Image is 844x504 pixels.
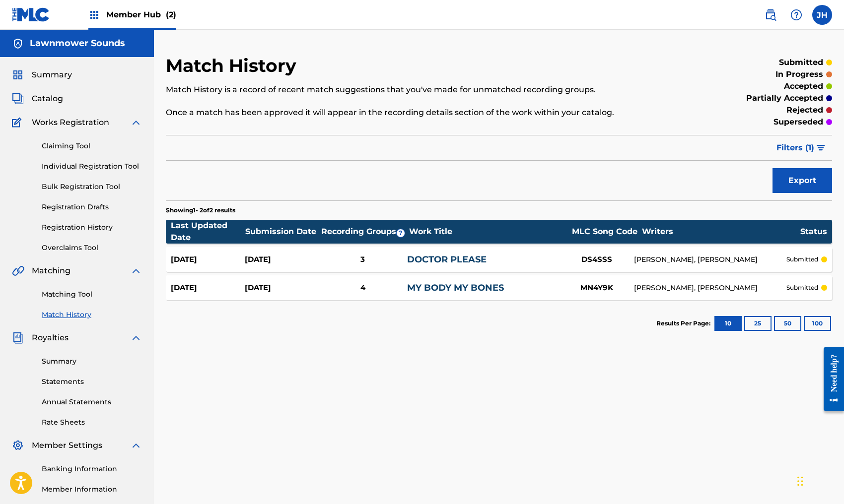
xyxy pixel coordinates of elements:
img: Works Registration [12,117,25,128]
div: [DATE] [245,254,319,265]
a: CatalogCatalog [12,93,63,105]
img: Top Rightsholders [88,9,100,21]
button: Export [773,168,832,193]
div: [PERSON_NAME], [PERSON_NAME] [634,254,786,265]
img: Summary [12,69,24,81]
p: partially accepted [746,92,823,104]
a: Rate Sheets [42,417,142,428]
p: submitted [786,255,818,264]
span: Royalties [32,332,69,344]
span: Filters ( 1 ) [776,142,814,154]
div: Submission Date [245,226,320,238]
a: Banking Information [42,464,142,474]
a: Registration Drafts [42,202,142,212]
a: Match History [42,310,142,320]
h2: Match History [166,55,301,77]
a: DOCTOR PLEASE [407,254,487,265]
div: 3 [319,254,408,265]
button: 25 [744,316,772,331]
span: Member Settings [32,440,102,451]
button: 50 [774,316,801,331]
img: Member Settings [12,440,24,451]
span: Works Registration [32,117,109,128]
div: [DATE] [171,254,245,265]
p: submitted [779,57,823,68]
iframe: Resource Center [816,339,844,419]
a: Public Search [761,5,780,25]
p: Showing 1 - 2 of 2 results [166,206,235,215]
div: [DATE] [171,282,245,294]
img: expand [130,117,142,128]
img: filter [817,145,825,151]
div: Writers [642,226,800,238]
div: Work Title [409,226,567,238]
p: submitted [786,283,818,292]
img: search [765,9,776,21]
span: ? [397,229,405,237]
h5: Lawnmower Sounds [30,38,125,49]
img: Catalog [12,93,24,105]
a: Member Information [42,484,142,495]
a: SummarySummary [12,69,72,81]
a: Summary [42,356,142,367]
div: DS4SSS [560,254,634,265]
a: Individual Registration Tool [42,161,142,172]
iframe: Chat Widget [794,456,844,504]
div: MLC Song Code [567,226,642,238]
a: Registration History [42,222,142,233]
div: [PERSON_NAME], [PERSON_NAME] [634,283,786,293]
div: 4 [319,282,408,294]
button: 10 [714,316,742,331]
div: Last Updated Date [171,220,245,244]
p: superseded [774,116,823,128]
img: expand [130,332,142,344]
p: Results Per Page: [656,319,713,328]
button: 100 [804,316,831,331]
div: MN4Y9K [560,282,634,294]
img: Accounts [12,38,24,50]
img: expand [130,265,142,277]
p: in progress [775,68,823,80]
span: Member Hub [106,9,176,20]
a: Matching Tool [42,289,142,300]
span: Catalog [32,93,63,105]
a: Overclaims Tool [42,243,142,253]
p: rejected [786,104,823,116]
p: Once a match has been approved it will appear in the recording details section of the work within... [166,107,679,119]
p: Match History is a record of recent match suggestions that you've made for unmatched recording gr... [166,84,679,96]
a: Annual Statements [42,397,142,407]
div: Drag [797,466,803,496]
img: MLC Logo [12,7,50,22]
a: MY BODY MY BONES [407,282,504,293]
img: expand [130,440,142,451]
span: Summary [32,69,72,81]
img: Royalties [12,332,24,344]
a: Statements [42,377,142,387]
div: User Menu [812,5,832,25]
img: Matching [12,265,24,277]
div: Help [786,5,806,25]
p: accepted [784,80,823,92]
div: [DATE] [245,282,319,294]
button: Filters (1) [771,135,832,160]
span: (2) [166,10,176,19]
a: Claiming Tool [42,141,142,151]
div: Status [800,226,827,238]
img: help [790,9,802,21]
div: Recording Groups [320,226,409,238]
a: Bulk Registration Tool [42,182,142,192]
span: Matching [32,265,70,277]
